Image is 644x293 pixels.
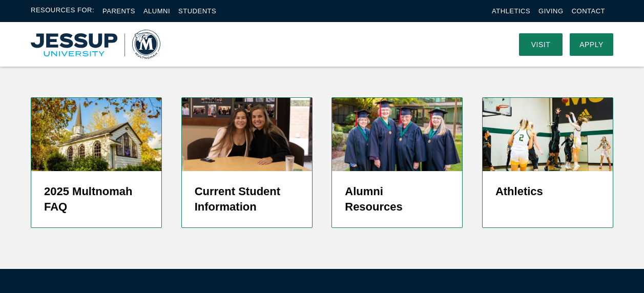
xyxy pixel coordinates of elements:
[572,7,605,15] a: Contact
[181,97,313,228] a: screenshot-2024-05-27-at-1.37.12-pm Current Student Information
[31,97,162,228] a: Prayer Chapel in Fall 2025 Multnomah FAQ
[31,98,161,171] img: Prayer Chapel in Fall
[31,30,160,59] a: Home
[482,97,613,228] a: Women's Basketball player shooting jump shot Athletics
[538,7,564,15] a: Giving
[495,184,600,199] h5: Athletics
[31,30,160,59] img: Multnomah University Logo
[332,98,462,171] img: 50 Year Alumni 2019
[345,184,449,215] h5: Alumni Resources
[31,5,94,17] span: Resources For:
[331,97,463,228] a: 50 Year Alumni 2019 Alumni Resources
[178,7,216,15] a: Students
[102,7,135,15] a: Parents
[195,184,299,215] h5: Current Student Information
[483,98,613,171] img: WBBALL_WEB
[44,184,149,215] h5: 2025 Multnomah FAQ
[492,7,530,15] a: Athletics
[182,98,312,171] img: screenshot-2024-05-27-at-1.37.12-pm
[143,7,170,15] a: Alumni
[519,33,563,56] a: Visit
[570,33,613,56] a: Apply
